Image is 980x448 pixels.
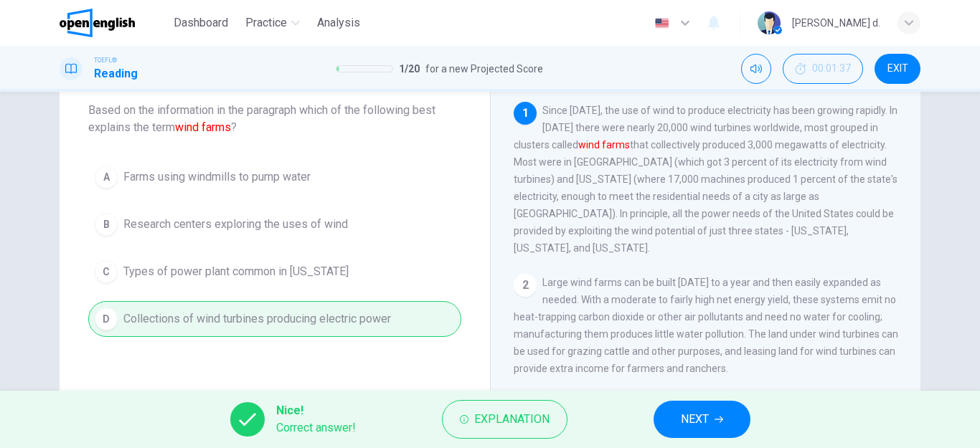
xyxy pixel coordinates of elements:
img: en [653,18,671,29]
button: 00:01:37 [783,54,863,84]
span: Large wind farms can be built [DATE] to a year and then easily expanded as needed. With a moderat... [514,277,898,374]
span: Explanation [474,409,550,429]
img: OpenEnglish logo [60,9,135,37]
div: 2 [514,274,537,297]
span: Since [DATE], the use of wind to produce electricity has been growing rapidly. In [DATE] there we... [514,105,897,254]
div: [PERSON_NAME] d. [792,14,880,32]
button: Analysis [311,10,366,36]
font: wind farms [175,120,231,134]
span: Analysis [317,14,360,32]
span: TOEFL® [94,55,117,65]
span: Practice [245,14,287,32]
span: 1 / 20 [399,60,420,77]
a: OpenEnglish logo [60,9,168,37]
img: Profile picture [758,11,781,34]
div: Hide [783,54,863,84]
button: NEXT [654,401,750,438]
span: Nice! [276,402,356,419]
button: Dashboard [168,10,234,36]
div: Mute [741,54,771,84]
span: Based on the information in the paragraph which of the following best explains the term ? [88,102,461,136]
button: Explanation [442,400,567,439]
span: Correct answer! [276,419,356,437]
div: 1 [514,102,537,125]
span: Dashboard [174,14,228,32]
button: EXIT [875,54,920,84]
span: NEXT [681,409,709,429]
button: Practice [240,10,306,36]
span: for a new Projected Score [425,60,543,77]
span: EXIT [887,63,908,75]
span: 00:01:37 [812,63,851,75]
font: wind farms [578,139,630,151]
h1: Reading [94,65,138,82]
